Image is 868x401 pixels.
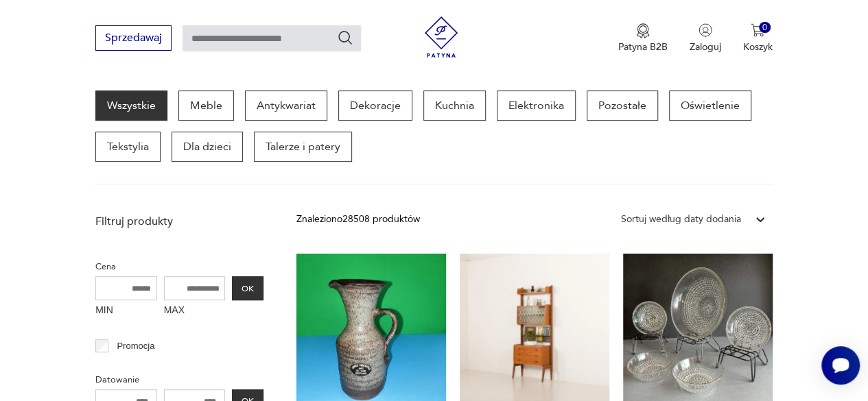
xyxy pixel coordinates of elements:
[95,300,157,322] label: MIN
[337,29,353,46] button: Szukaj
[95,25,172,51] button: Sprzedawaj
[117,339,154,354] p: Promocja
[690,23,721,53] button: Zaloguj
[621,212,741,227] div: Sortuj według daty dodania
[751,23,764,37] img: Ikona koszyka
[232,276,263,300] button: OK
[669,90,751,121] a: Oświetlenie
[759,22,771,34] div: 0
[172,132,243,162] a: Dla dzieci
[338,90,412,121] a: Dekoracje
[618,23,668,53] a: Ikona medaluPatyna B2B
[95,214,263,229] p: Filtruj produkty
[699,23,712,37] img: Ikonka użytkownika
[95,372,263,387] p: Datowanie
[636,23,650,38] img: Ikona medalu
[618,23,668,53] button: Patyna B2B
[95,132,161,162] a: Tekstylia
[296,212,420,227] div: Znaleziono 28508 produktów
[497,90,576,121] a: Elektronika
[95,259,263,274] p: Cena
[587,90,658,121] a: Pozostałe
[618,40,668,53] p: Patyna B2B
[178,90,234,121] a: Meble
[821,346,860,385] iframe: Smartsupp widget button
[743,23,773,53] button: 0Koszyk
[245,90,327,121] a: Antykwariat
[164,300,226,322] label: MAX
[421,16,462,58] img: Patyna - sklep z meblami i dekoracjami vintage
[423,90,486,121] a: Kuchnia
[690,40,721,53] p: Zaloguj
[95,90,167,121] a: Wszystkie
[95,34,172,44] a: Sprzedawaj
[743,40,773,53] p: Koszyk
[254,132,352,162] a: Talerze i patery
